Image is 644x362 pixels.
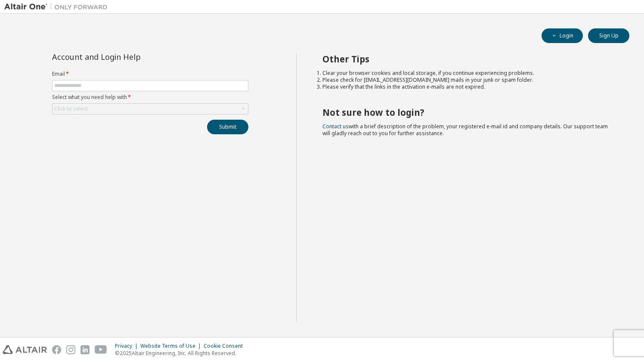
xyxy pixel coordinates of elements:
li: Clear your browser cookies and local storage, if you continue experiencing problems. [322,70,614,77]
h2: Other Tips [322,53,614,65]
div: Click to select [54,105,88,112]
button: Login [542,28,583,43]
img: youtube.svg [95,345,107,354]
div: Click to select [53,104,248,114]
a: Contact us [322,123,349,130]
div: Account and Login Help [52,53,209,60]
img: linkedin.svg [80,345,90,354]
button: Sign Up [588,28,629,43]
li: Please verify that the links in the activation e-mails are not expired. [322,84,614,90]
h2: Not sure how to login? [322,107,614,118]
img: altair_logo.svg [3,345,47,354]
div: Website Terms of Use [140,343,204,350]
button: Submit [207,120,248,134]
img: Altair One [4,3,112,11]
p: © 2025 Altair Engineering, Inc. All Rights Reserved. [115,350,248,357]
div: Cookie Consent [204,343,248,350]
div: Privacy [115,343,140,350]
li: Please check for [EMAIL_ADDRESS][DOMAIN_NAME] mails in your junk or spam folder. [322,77,614,84]
label: Email [52,71,248,77]
span: with a brief description of the problem, your registered e-mail id and company details. Our suppo... [322,123,608,137]
label: Select what you need help with [52,94,248,101]
img: facebook.svg [52,345,61,354]
img: instagram.svg [66,345,75,354]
